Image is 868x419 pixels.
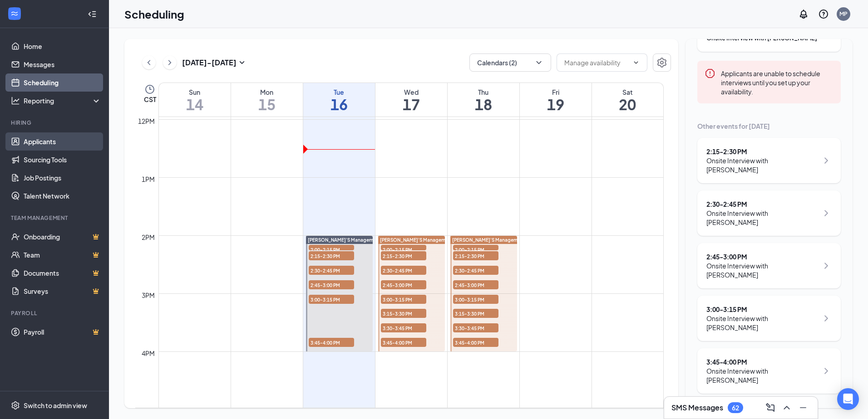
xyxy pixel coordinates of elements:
[24,169,101,187] a: Job Postings
[520,83,592,117] a: September 19, 2025
[821,155,832,166] svg: ChevronRight
[706,357,819,366] div: 3:45 - 4:00 PM
[24,323,101,341] a: PayrollCrown
[144,57,153,68] svg: ChevronLeft
[24,73,101,92] a: Scheduling
[380,237,453,243] span: [PERSON_NAME]'s Management
[144,95,156,104] span: CST
[159,97,231,112] h1: 14
[24,151,101,169] a: Sourcing Tools
[309,338,354,347] span: 3:45-4:00 PM
[839,10,848,18] div: MP
[375,83,447,117] a: September 17, 2025
[448,83,519,117] a: September 18, 2025
[24,264,101,282] a: DocumentsCrown
[453,280,498,289] span: 2:45-3:00 PM
[697,122,841,131] div: Other events for [DATE]
[706,261,819,279] div: Onsite Interview with [PERSON_NAME]
[303,83,375,117] a: September 16, 2025
[520,88,592,97] div: Fri
[706,305,819,314] div: 3:00 - 3:15 PM
[24,96,102,105] div: Reporting
[453,251,498,260] span: 2:15-2:30 PM
[24,228,101,246] a: OnboardingCrown
[309,295,354,304] span: 3:00-3:15 PM
[140,290,157,300] div: 3pm
[706,200,819,209] div: 2:30 - 2:45 PM
[821,365,832,376] svg: ChevronRight
[231,83,303,117] a: September 15, 2025
[165,57,174,68] svg: ChevronRight
[534,58,543,67] svg: ChevronDown
[24,401,87,410] div: Switch to admin view
[381,309,426,318] span: 3:15-3:30 PM
[144,84,155,95] svg: Clock
[796,400,810,415] button: Minimize
[24,282,101,300] a: SurveysCrown
[142,56,156,69] button: ChevronLeft
[592,83,664,117] a: September 20, 2025
[837,388,859,410] div: Open Intercom Messenger
[381,251,426,260] span: 2:15-2:30 PM
[88,10,97,19] svg: Collapse
[564,58,629,68] input: Manage availability
[779,400,794,415] button: ChevronUp
[448,88,519,97] div: Thu
[453,323,498,332] span: 3:30-3:45 PM
[24,187,101,205] a: Talent Network
[381,295,426,304] span: 3:00-3:15 PM
[798,9,809,19] svg: Notifications
[653,54,671,72] button: Settings
[453,338,498,347] span: 3:45-4:00 PM
[309,280,354,289] span: 2:45-3:00 PM
[706,314,819,332] div: Onsite Interview with [PERSON_NAME]
[821,260,832,271] svg: ChevronRight
[11,119,99,127] div: Hiring
[765,402,776,413] svg: ComposeMessage
[453,266,498,275] span: 2:30-2:45 PM
[381,323,426,332] span: 3:30-3:45 PM
[159,83,231,117] a: September 14, 2025
[798,402,809,413] svg: Minimize
[381,245,426,254] span: 2:00-2:15 PM
[182,58,237,68] h3: [DATE] - [DATE]
[453,295,498,304] span: 3:00-3:15 PM
[671,403,723,413] h3: SMS Messages
[706,156,819,174] div: Onsite Interview with [PERSON_NAME]
[818,9,829,19] svg: QuestionInfo
[308,237,380,243] span: [PERSON_NAME]'s Management
[453,309,498,318] span: 3:15-3:30 PM
[721,68,833,96] div: Applicants are unable to schedule interviews until you set up your availability.
[381,266,426,275] span: 2:30-2:45 PM
[375,97,447,112] h1: 17
[11,96,20,105] svg: Analysis
[303,88,375,97] div: Tue
[706,147,819,156] div: 2:15 - 2:30 PM
[375,88,447,97] div: Wed
[381,338,426,347] span: 3:45-4:00 PM
[452,237,525,243] span: [PERSON_NAME]'s Management
[453,245,498,254] span: 2:00-2:15 PM
[763,400,778,415] button: ComposeMessage
[520,97,592,112] h1: 19
[11,401,20,410] svg: Settings
[24,132,101,151] a: Applicants
[732,404,739,412] div: 62
[140,174,157,184] div: 1pm
[821,208,832,219] svg: ChevronRight
[237,57,247,68] svg: SmallChevronDown
[656,57,667,68] svg: Settings
[706,252,819,261] div: 2:45 - 3:00 PM
[706,209,819,227] div: Onsite Interview with [PERSON_NAME]
[159,88,231,97] div: Sun
[140,406,157,416] div: 5pm
[592,88,664,97] div: Sat
[706,366,819,385] div: Onsite Interview with [PERSON_NAME]
[309,266,354,275] span: 2:30-2:45 PM
[124,6,184,22] h1: Scheduling
[24,55,101,73] a: Messages
[11,214,99,222] div: Team Management
[136,116,157,126] div: 12pm
[163,56,177,69] button: ChevronRight
[781,402,792,413] svg: ChevronUp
